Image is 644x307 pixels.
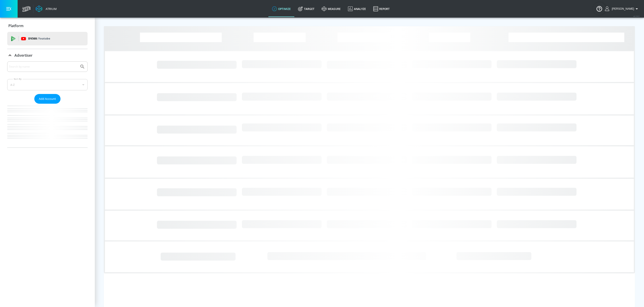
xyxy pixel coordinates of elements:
input: Search by name [9,64,77,70]
button: Open Resource Center [593,2,606,15]
div: Atrium [44,7,57,11]
span: login as: stephanie.wolklin@zefr.com [610,7,634,10]
a: Report [370,1,393,17]
a: Target [294,1,318,17]
button: [PERSON_NAME] [605,6,639,12]
p: DV360: [28,36,50,41]
div: A-Z [7,79,88,90]
span: v 4.24.0 [633,15,639,17]
div: Advertiser [7,49,88,62]
p: Advertiser [14,53,33,58]
p: Platform [8,23,23,28]
a: Atrium [36,5,57,12]
p: Youtube [38,36,50,41]
nav: list of Advertiser [7,104,88,148]
a: Analyze [344,1,370,17]
div: DV360: Youtube [7,32,88,45]
button: Add Account [34,94,60,104]
div: Advertiser [7,61,88,148]
label: Sort By [13,77,23,80]
span: Add Account [39,96,56,101]
div: Platform [7,19,88,32]
a: optimize [268,1,294,17]
a: measure [318,1,344,17]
